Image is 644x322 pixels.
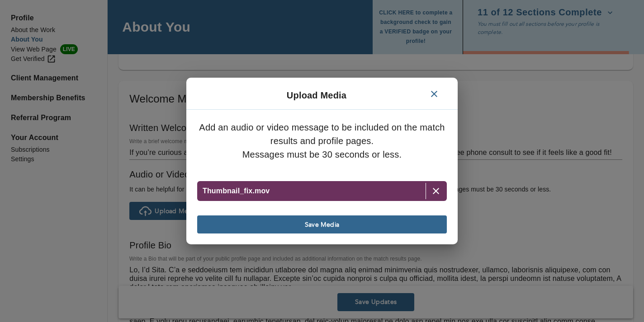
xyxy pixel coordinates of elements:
p: Messages must be 30 seconds or less. [197,148,447,161]
span: Save Media [201,220,443,229]
p: Add an audio or video message to be included on the match results and profile pages. [197,121,447,148]
p: Thumbnail_fix.mov [203,186,270,196]
button: Save Media [197,215,447,233]
p: Upload Media [287,89,346,102]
